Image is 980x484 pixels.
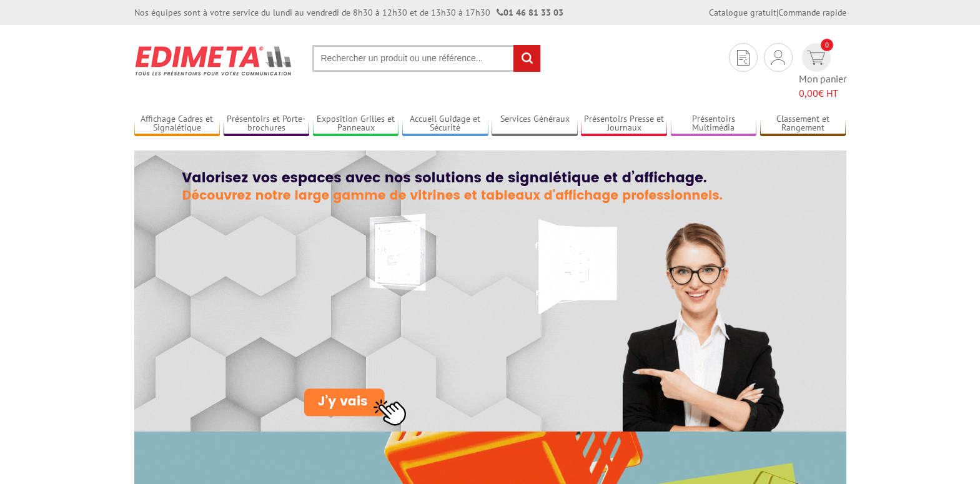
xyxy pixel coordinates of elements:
[709,7,776,18] a: Catalogue gratuit
[312,45,541,72] input: Rechercher un produit ou une référence...
[821,39,833,51] span: 0
[709,6,846,19] div: |
[737,50,750,66] img: devis rapide
[513,45,540,72] input: rechercher
[771,50,785,65] img: devis rapide
[799,72,846,101] span: Mon panier
[402,114,488,134] a: Accueil Guidage et Sécurité
[799,87,818,99] span: 0,00
[313,114,399,134] a: Exposition Grilles et Panneaux
[778,7,846,18] a: Commande rapide
[760,114,846,134] a: Classement et Rangement
[134,37,294,84] img: Présentoir, panneau, stand - Edimeta - PLV, affichage, mobilier bureau, entreprise
[807,51,825,65] img: devis rapide
[799,43,846,101] a: devis rapide 0 Mon panier 0,00€ HT
[497,7,563,18] strong: 01 46 81 33 03
[581,114,667,134] a: Présentoirs Presse et Journaux
[224,114,310,134] a: Présentoirs et Porte-brochures
[134,6,563,19] div: Nos équipes sont à votre service du lundi au vendredi de 8h30 à 12h30 et de 13h30 à 17h30
[671,114,757,134] a: Présentoirs Multimédia
[492,114,578,134] a: Services Généraux
[134,114,220,134] a: Affichage Cadres et Signalétique
[799,86,846,101] span: € HT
